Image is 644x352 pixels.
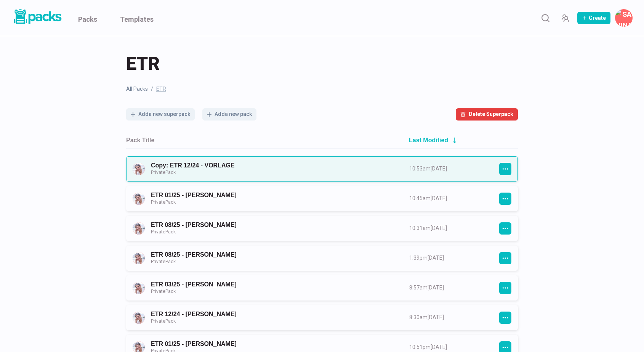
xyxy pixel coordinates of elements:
[456,108,518,121] button: Delete Superpack
[11,8,63,28] a: Packs logo
[126,108,195,121] button: Adda new superpack
[156,85,166,93] span: ETR
[538,10,553,26] button: Search
[126,137,154,144] h2: Pack Title
[557,10,573,26] button: Manage Team Invites
[126,85,518,93] nav: breadcrumb
[615,9,633,27] button: Savina Tilmann
[126,51,160,76] span: ETR
[409,137,448,144] h2: Last Modified
[151,85,153,93] span: /
[202,108,256,121] button: Adda new pack
[126,85,148,93] a: All Packs
[11,8,63,26] img: Packs logo
[577,12,610,24] button: Create Pack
